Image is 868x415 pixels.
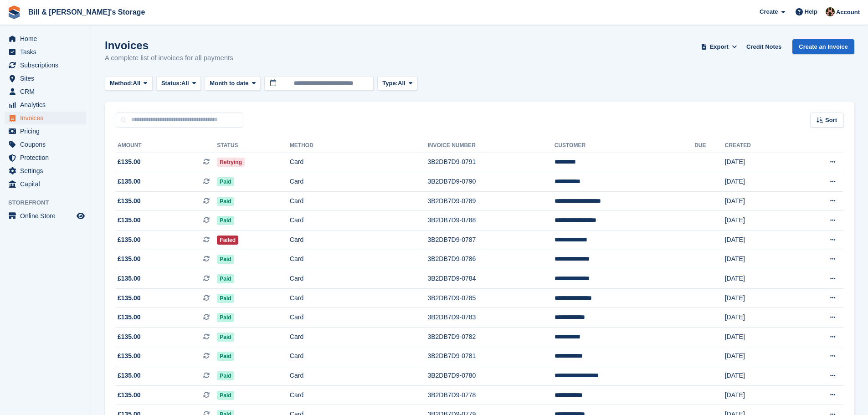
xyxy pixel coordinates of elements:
[118,215,141,225] span: £135.00
[290,288,428,308] td: Card
[25,5,149,20] a: Bill & [PERSON_NAME]'s Storage
[217,255,234,264] span: Paid
[290,328,428,347] td: Card
[398,79,406,88] span: All
[427,153,554,172] td: 3B2DB7D9-0791
[118,313,141,322] span: £135.00
[427,288,554,308] td: 3B2DB7D9-0785
[5,72,86,85] a: menu
[290,138,428,153] th: Method
[427,366,554,386] td: 3B2DB7D9-0780
[217,352,234,361] span: Paid
[427,191,554,211] td: 3B2DB7D9-0789
[725,347,793,366] td: [DATE]
[694,138,725,153] th: Due
[205,76,261,91] button: Month to date
[20,210,75,222] span: Online Store
[20,46,75,58] span: Tasks
[20,72,75,85] span: Sites
[427,308,554,328] td: 3B2DB7D9-0783
[725,385,793,405] td: [DATE]
[725,211,793,231] td: [DATE]
[105,76,153,91] button: Method: All
[725,191,793,211] td: [DATE]
[427,231,554,250] td: 3B2DB7D9-0787
[743,39,785,54] a: Credit Notes
[290,211,428,231] td: Card
[5,32,86,45] a: menu
[725,269,793,289] td: [DATE]
[290,191,428,211] td: Card
[290,269,428,289] td: Card
[110,79,133,88] span: Method:
[116,138,217,153] th: Amount
[427,347,554,366] td: 3B2DB7D9-0781
[217,391,234,400] span: Paid
[217,313,234,322] span: Paid
[725,308,793,328] td: [DATE]
[118,196,141,206] span: £135.00
[699,39,739,54] button: Export
[217,197,234,206] span: Paid
[290,172,428,192] td: Card
[427,211,554,231] td: 3B2DB7D9-0788
[5,138,86,151] a: menu
[217,216,234,225] span: Paid
[825,116,837,125] span: Sort
[290,366,428,386] td: Card
[290,385,428,405] td: Card
[118,351,141,361] span: £135.00
[805,7,817,16] span: Help
[217,236,238,245] span: Failed
[105,39,233,51] h1: Invoices
[760,7,778,16] span: Create
[118,254,141,264] span: £135.00
[290,231,428,250] td: Card
[5,112,86,124] a: menu
[217,294,234,303] span: Paid
[210,79,248,88] span: Month to date
[427,269,554,289] td: 3B2DB7D9-0784
[118,371,141,380] span: £135.00
[118,390,141,400] span: £135.00
[290,308,428,328] td: Card
[118,332,141,342] span: £135.00
[555,138,694,153] th: Customer
[217,371,234,380] span: Paid
[826,7,835,16] img: Jack Bottesch
[427,138,554,153] th: Invoice Number
[20,178,75,190] span: Capital
[725,138,793,153] th: Created
[792,39,854,54] a: Create an Invoice
[710,42,729,51] span: Export
[217,274,234,283] span: Paid
[5,210,86,222] a: menu
[20,59,75,72] span: Subscriptions
[20,112,75,124] span: Invoices
[725,328,793,347] td: [DATE]
[725,366,793,386] td: [DATE]
[427,172,554,192] td: 3B2DB7D9-0790
[5,164,86,177] a: menu
[725,153,793,172] td: [DATE]
[5,59,86,72] a: menu
[118,177,141,186] span: £135.00
[725,288,793,308] td: [DATE]
[118,235,141,245] span: £135.00
[5,85,86,98] a: menu
[290,250,428,269] td: Card
[377,76,417,91] button: Type: All
[20,32,75,45] span: Home
[118,293,141,303] span: £135.00
[118,274,141,283] span: £135.00
[217,177,234,186] span: Paid
[725,250,793,269] td: [DATE]
[5,98,86,111] a: menu
[156,76,201,91] button: Status: All
[217,333,234,342] span: Paid
[217,158,245,167] span: Retrying
[5,46,86,58] a: menu
[75,210,86,221] a: Preview store
[290,347,428,366] td: Card
[382,79,398,88] span: Type:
